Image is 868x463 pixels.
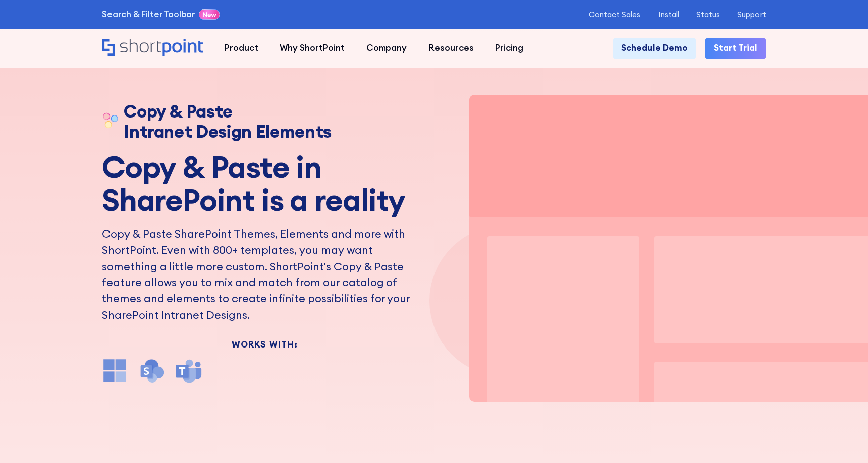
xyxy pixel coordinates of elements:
[269,38,356,59] a: Why ShortPoint
[613,38,697,59] a: Schedule Demo
[214,38,269,59] a: Product
[356,38,418,59] a: Company
[102,225,427,323] p: Copy & Paste SharePoint Themes, Elements and more with ShortPoint. Even with 800+ templates, you ...
[139,358,165,384] img: SharePoint icon
[589,10,640,19] a: Contact Sales
[225,42,258,55] div: Product
[102,39,203,58] a: Home
[484,38,534,59] a: Pricing
[176,358,202,384] img: microsoft teams icon
[124,101,332,141] h1: Copy & Paste Intranet Design Elements
[280,42,345,55] div: Why ShortPoint
[102,340,427,349] div: Works With:
[818,415,868,463] iframe: Chat Widget
[658,10,679,19] a: Install
[429,42,474,55] div: Resources
[737,10,766,19] a: Support
[102,358,128,384] img: microsoft office icon
[102,8,195,21] a: Search & Filter Toolbar
[102,150,427,217] h2: Copy & Paste in SharePoint is a reality
[705,38,766,59] a: Start Trial
[366,42,407,55] div: Company
[696,10,720,19] a: Status
[495,42,523,55] div: Pricing
[418,38,484,59] a: Resources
